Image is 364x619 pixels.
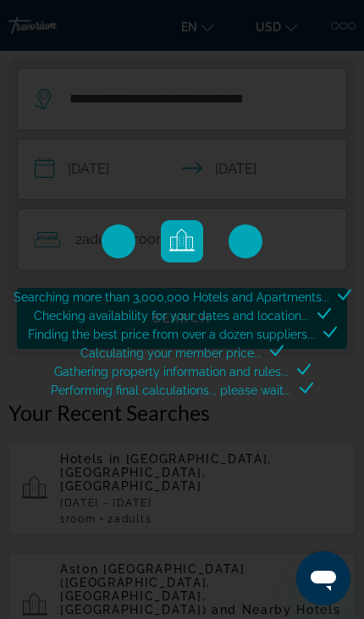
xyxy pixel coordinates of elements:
[51,384,291,397] span: Performing final calculations... please wait...
[28,328,315,341] span: Finding the best price from over a dozen suppliers...
[80,346,262,360] span: Calculating your member price...
[14,290,329,304] span: Searching more than 3,000,000 Hotels and Apartments...
[296,551,350,605] iframe: Кнопка для запуску вікна повідомлень
[34,309,309,323] span: Checking availability for your dates and location...
[54,365,289,379] span: Gathering property information and rules...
